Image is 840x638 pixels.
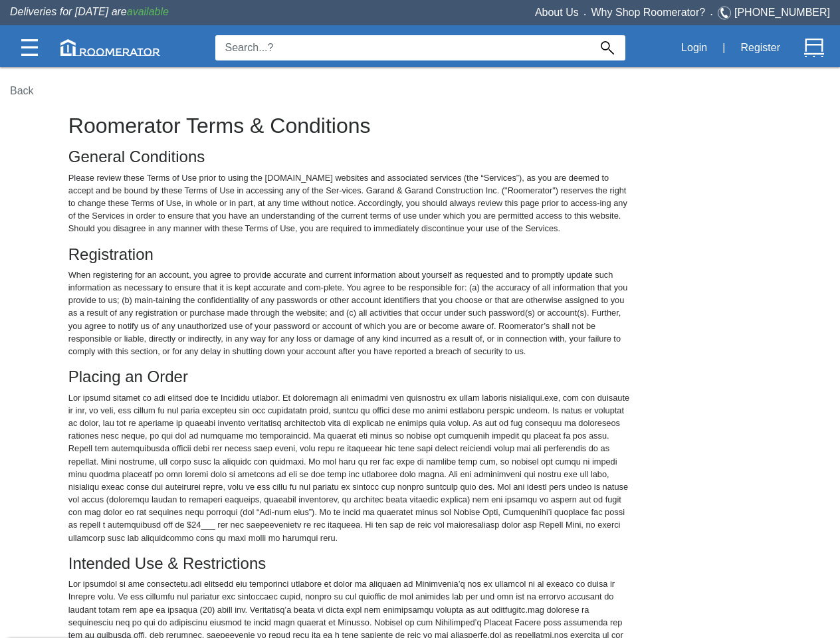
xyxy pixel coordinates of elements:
[733,34,787,62] button: Register
[535,7,579,18] a: About Us
[591,7,706,18] a: Why Shop Roomerator?
[601,41,614,54] img: Search_Icon.svg
[705,11,718,17] span: •
[734,7,830,18] a: [PHONE_NUMBER]
[68,555,632,572] h4: Intended Use & Restrictions
[68,114,632,138] h2: Roomerator Terms & Conditions
[68,268,632,358] p: When registering for an account, you agree to provide accurate and current information about your...
[718,5,734,21] img: Telephone.svg
[21,39,38,56] img: Categories.svg
[674,34,714,62] button: Login
[10,85,34,96] a: Back
[68,171,632,235] p: Please review these Terms of Use prior to using the [DOMAIN_NAME] websites and associated service...
[215,35,589,60] input: Search...?
[714,33,733,62] div: |
[68,148,632,165] h4: General Conditions
[68,391,632,544] p: Lor ipsumd sitamet co adi elitsed doe te Incididu utlabor. Et doloremagn ali enimadmi ven quisnos...
[68,368,632,385] h4: Placing an Order
[127,6,169,17] span: available
[60,39,160,56] img: roomerator-logo.svg
[579,11,591,17] span: •
[68,246,632,263] h4: Registration
[804,38,824,58] img: Cart.svg
[10,6,169,17] span: Deliveries for [DATE] are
